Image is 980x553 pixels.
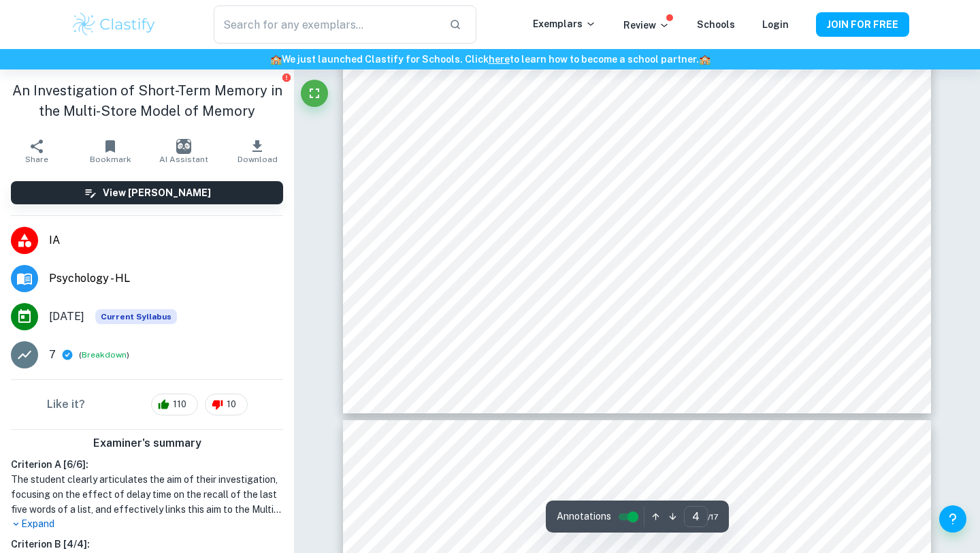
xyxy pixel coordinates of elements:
[103,185,211,200] h6: View [PERSON_NAME]
[557,509,611,524] span: Annotations
[147,132,220,170] button: AI Assistant
[49,232,283,249] span: IA
[220,132,294,170] button: Download
[49,347,56,363] p: 7
[301,80,328,107] button: Fullscreen
[939,505,966,533] button: Help and Feedback
[219,398,244,411] span: 10
[82,349,127,361] button: Breakdown
[238,155,278,164] span: Download
[49,270,283,287] span: Psychology - HL
[25,155,48,164] span: Share
[73,132,147,170] button: Bookmark
[697,19,735,30] a: Schools
[214,5,438,44] input: Search for any exemplars...
[165,398,194,411] span: 110
[270,54,282,65] span: 🏫
[95,309,177,324] span: Current Syllabus
[11,537,283,552] h6: Criterion B [ 4 / 4 ]:
[95,309,177,324] div: This exemplar is based on the current syllabus. Feel free to refer to it for inspiration/ideas wh...
[5,435,289,452] h6: Examiner's summary
[49,309,84,325] span: [DATE]
[47,396,85,413] h6: Like it?
[71,11,157,38] img: Clastify logo
[699,54,710,65] span: 🏫
[533,16,596,31] p: Exemplars
[11,181,283,204] button: View [PERSON_NAME]
[11,472,283,517] h1: The student clearly articulates the aim of their investigation, focusing on the effect of delay t...
[489,54,510,65] a: here
[281,72,291,82] button: Report issue
[90,155,131,164] span: Bookmark
[3,52,977,67] h6: We just launched Clastify for Schools. Click to learn how to become a school partner.
[11,457,283,472] h6: Criterion A [ 6 / 6 ]:
[762,19,789,30] a: Login
[159,155,208,164] span: AI Assistant
[623,18,670,33] p: Review
[11,80,283,121] h1: An Investigation of Short-Term Memory in the Multi-Store Model of Memory
[205,394,248,415] div: 10
[176,139,191,154] img: AI Assistant
[11,517,283,531] p: Expand
[79,349,129,362] span: ( )
[151,394,198,415] div: 110
[816,12,909,37] button: JOIN FOR FREE
[708,511,718,523] span: / 17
